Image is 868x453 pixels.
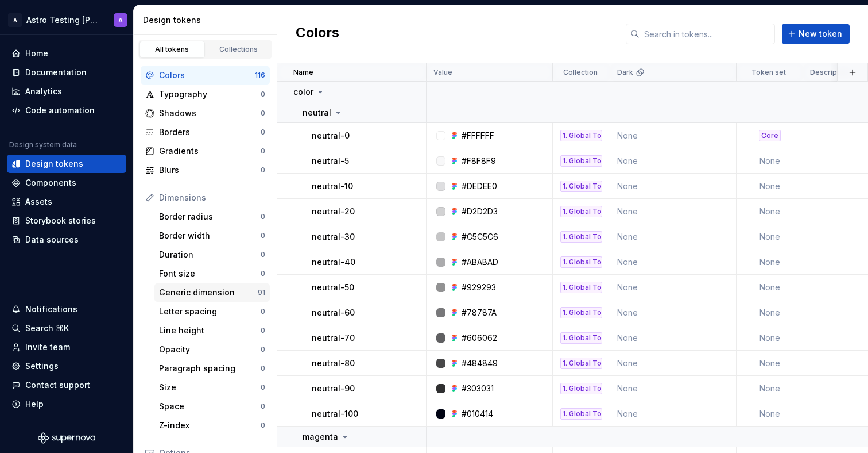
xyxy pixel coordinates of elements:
td: None [610,325,737,351]
p: neutral-5 [312,155,349,167]
td: None [737,148,803,174]
a: Line height0 [154,321,270,340]
a: Settings [7,357,126,375]
div: 0 [261,383,265,392]
div: Size [159,382,261,393]
div: 0 [261,421,265,430]
div: 0 [261,307,265,316]
a: Opacity0 [154,340,270,359]
p: neutral-0 [312,130,350,141]
p: neutral-50 [312,282,354,293]
a: Home [7,44,126,63]
button: Notifications [7,300,126,318]
td: None [737,300,803,325]
div: 1. Global Tokens [560,181,602,192]
div: Storybook stories [25,215,96,226]
div: #929293 [462,282,496,293]
div: A [118,16,123,25]
td: None [737,351,803,376]
div: #D2D2D3 [462,206,498,217]
div: #303031 [462,383,494,394]
p: neutral-60 [312,307,355,318]
p: magenta [303,431,338,443]
div: Border width [159,230,261,241]
a: Shadows0 [141,104,270,122]
div: #C5C5C6 [462,231,498,243]
div: #010414 [462,408,493,420]
div: Typography [159,89,261,100]
p: neutral [303,107,331,118]
div: 0 [261,250,265,259]
div: #F8F8F9 [462,155,496,167]
a: Typography0 [141,85,270,103]
input: Search in tokens... [640,24,775,44]
div: 0 [261,212,265,221]
td: None [610,224,737,249]
a: Code automation [7,101,126,120]
div: Help [25,398,44,410]
span: New token [799,28,842,40]
div: Font size [159,268,261,279]
td: None [610,174,737,199]
a: Storybook stories [7,212,126,230]
div: Code automation [25,105,95,116]
div: 0 [261,364,265,373]
div: Design system data [9,140,77,149]
td: None [737,376,803,401]
td: None [610,199,737,224]
div: Notifications [25,304,77,315]
td: None [737,224,803,249]
p: Name [293,68,313,77]
div: Data sources [25,234,79,245]
div: 0 [261,326,265,335]
div: Space [159,401,261,412]
p: neutral-80 [312,358,355,369]
a: Borders0 [141,123,270,141]
a: Duration0 [154,245,270,264]
a: Components [7,174,126,192]
a: Border width0 [154,226,270,245]
div: 1. Global Tokens [560,256,602,268]
div: #484849 [462,358,498,369]
a: Documentation [7,63,126,82]
svg: Supernova Logo [38,432,95,444]
div: 0 [261,269,265,278]
td: None [610,123,737,148]
a: Blurs0 [141,161,270,179]
p: neutral-90 [312,383,355,394]
div: Astro Testing [PERSON_NAME] [26,14,100,26]
div: 0 [261,345,265,354]
div: Settings [25,360,59,372]
div: Core [759,130,781,141]
div: 1. Global Tokens [560,155,602,167]
p: neutral-20 [312,206,355,217]
div: Assets [25,196,52,208]
div: Components [25,177,76,189]
div: Design tokens [25,158,83,170]
td: None [610,148,737,174]
td: None [610,249,737,275]
div: 0 [261,147,265,156]
td: None [737,174,803,199]
td: None [737,249,803,275]
button: Help [7,395,126,413]
div: A [8,13,22,27]
h2: Colors [296,24,339,44]
a: Assets [7,193,126,211]
div: Design tokens [143,14,272,26]
a: Invite team [7,338,126,356]
div: 1. Global Tokens [560,307,602,318]
div: Documentation [25,67,87,78]
div: Duration [159,249,261,260]
p: neutral-10 [312,181,353,192]
a: Size0 [154,378,270,397]
div: Generic dimension [159,287,258,298]
td: None [737,199,803,224]
div: Search ⌘K [25,323,69,334]
div: Colors [159,70,255,81]
div: Home [25,48,48,59]
a: Paragraph spacing0 [154,359,270,378]
td: None [737,275,803,300]
td: None [737,325,803,351]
